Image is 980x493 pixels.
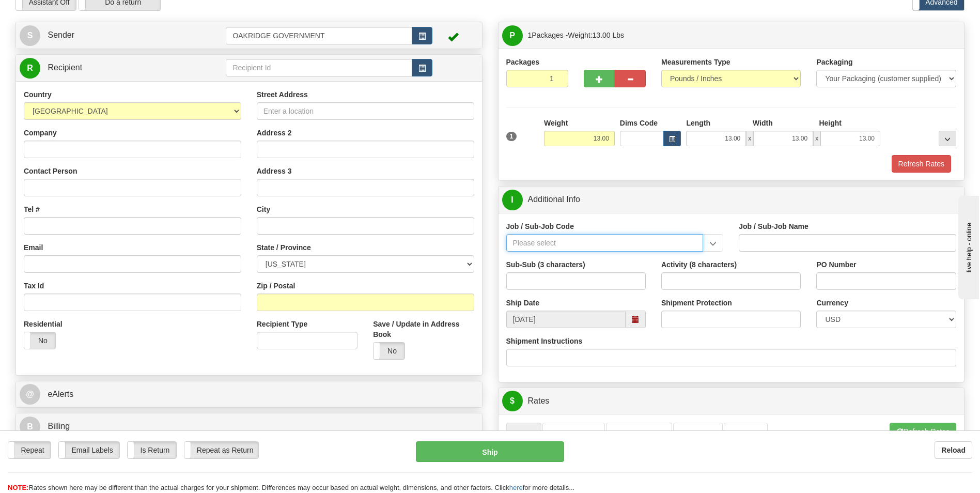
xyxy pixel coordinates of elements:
[226,27,412,44] input: Sender Id
[20,416,478,437] a: B Billing
[257,204,270,214] label: City
[184,442,258,458] label: Repeat as Return
[506,234,704,252] input: Please select
[24,332,55,349] label: No
[816,57,852,67] label: Packaging
[257,281,295,291] label: Zip / Postal
[892,155,951,173] button: Refresh Rates
[128,442,176,458] label: Is Return
[24,128,57,138] label: Company
[24,242,43,253] label: Email
[373,319,474,340] label: Save / Update in Address Book
[502,190,523,210] span: I
[819,118,842,128] label: Height
[502,25,523,46] span: P
[939,131,956,146] div: ...
[374,343,405,359] label: No
[48,30,74,39] span: Sender
[890,423,956,440] button: Refresh Rates
[739,221,808,232] label: Job / Sub-Job Name
[528,25,625,45] span: Packages -
[59,442,119,458] label: Email Labels
[20,57,203,79] a: R Recipient
[257,128,292,138] label: Address 2
[257,89,308,100] label: Street Address
[48,63,82,72] span: Recipient
[257,242,311,253] label: State / Province
[416,441,564,462] button: Ship
[661,57,730,67] label: Measurements Type
[606,423,672,444] a: Service Groups
[528,31,532,39] span: 1
[24,89,52,100] label: Country
[544,118,568,128] label: Weight
[613,31,625,39] span: Lbs
[753,118,773,128] label: Width
[506,259,585,270] label: Sub-Sub (3 characters)
[20,417,40,437] span: B
[24,166,77,176] label: Contact Person
[813,131,820,146] span: x
[941,446,966,454] b: Reload
[257,166,292,176] label: Address 3
[542,423,605,444] a: Service Filters
[48,390,73,398] span: eAlerts
[8,442,51,458] label: Repeat
[20,58,40,79] span: R
[226,59,412,76] input: Recipient Id
[502,391,961,412] a: $Rates
[746,131,753,146] span: x
[661,298,732,308] label: Shipment Protection
[935,441,972,459] button: Reload
[257,102,474,120] input: Enter a location
[20,384,478,405] a: @ eAlerts
[20,25,226,46] a: S Sender
[502,391,523,411] span: $
[506,132,517,141] span: 1
[593,31,611,39] span: 13.00
[506,221,574,232] label: Job / Sub-Job Code
[8,9,96,17] div: live help - online
[48,422,70,430] span: Billing
[724,423,768,444] a: Drop Off
[509,484,523,491] a: here
[506,423,542,444] a: Rates
[24,204,40,214] label: Tel #
[502,25,961,46] a: P 1Packages -Weight:13.00 Lbs
[568,31,624,39] span: Weight:
[506,336,583,346] label: Shipment Instructions
[816,259,856,270] label: PO Number
[673,423,723,444] a: Deliver By
[506,298,540,308] label: Ship Date
[661,259,737,270] label: Activity (8 characters)
[8,484,28,491] span: NOTE:
[257,319,308,329] label: Recipient Type
[20,25,40,46] span: S
[816,298,848,308] label: Currency
[24,319,63,329] label: Residential
[20,384,40,405] span: @
[686,118,710,128] label: Length
[956,194,979,299] iframe: chat widget
[502,189,961,210] a: IAdditional Info
[506,57,540,67] label: Packages
[620,118,658,128] label: Dims Code
[24,281,44,291] label: Tax Id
